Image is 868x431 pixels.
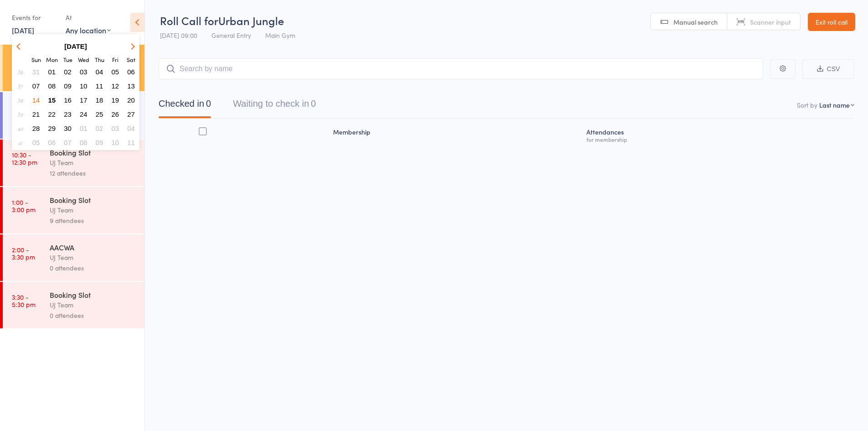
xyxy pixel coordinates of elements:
div: Booking Slot [50,290,137,300]
input: Search by name [159,58,763,79]
div: Last name [819,100,850,109]
button: 27 [124,108,138,120]
span: 01 [80,125,87,132]
span: 03 [80,68,87,76]
button: 08 [77,136,91,149]
button: 28 [29,122,43,135]
button: 07 [29,80,43,92]
span: 12 [112,82,119,90]
span: 09 [96,139,103,146]
span: General Entry [211,31,251,40]
small: Thursday [95,56,104,63]
span: 18 [96,96,103,104]
span: 30 [64,125,72,132]
button: Checked in0 [159,94,211,118]
span: Urban Jungle [218,13,284,28]
span: 08 [48,82,56,90]
button: 04 [92,66,107,78]
div: Any location [66,25,111,35]
time: 10:30 - 12:30 pm [12,151,37,166]
button: 02 [61,66,75,78]
span: 06 [48,139,56,146]
button: 03 [77,66,91,78]
div: 9 attendees [50,215,137,226]
span: 31 [32,68,40,76]
strong: [DATE] [64,42,87,50]
span: 08 [80,139,87,146]
button: 11 [92,80,107,92]
small: Saturday [127,56,135,63]
em: 36 [17,68,23,76]
a: 9:00 -10:00 pmUrban JungleGeneral Entry115 attendees [3,45,144,91]
button: 01 [45,66,59,78]
button: 29 [45,122,59,135]
div: UJ Team [50,157,137,168]
a: [DATE] [12,25,34,35]
div: 0 [206,99,211,109]
span: 04 [127,125,135,132]
a: 1:00 -3:00 pmBooking SlotUJ Team9 attendees [3,187,144,234]
span: 10 [80,82,87,90]
div: Booking Slot [50,147,137,157]
button: 06 [124,66,138,78]
button: 13 [124,80,138,92]
label: Sort by [797,100,817,109]
span: 27 [127,110,135,118]
span: 17 [80,96,87,104]
a: 3:30 -5:30 pmBooking SlotUJ Team0 attendees [3,282,144,328]
div: 12 attendees [50,168,137,178]
button: 11 [124,136,138,149]
button: 12 [108,80,123,92]
button: 14 [29,94,43,106]
button: 15 [45,94,59,106]
button: 20 [124,94,138,106]
time: 3:30 - 5:30 pm [12,293,36,308]
div: UJ Team [50,300,137,310]
button: 04 [124,122,138,135]
span: 15 [48,96,56,104]
span: 28 [32,125,40,132]
div: for membership [586,136,851,142]
span: 07 [64,139,72,146]
button: 05 [108,66,123,78]
small: Wednesday [78,56,89,63]
button: 02 [92,122,107,135]
button: 26 [108,108,123,120]
small: Sunday [31,56,41,63]
em: 39 [17,111,23,118]
small: Monday [46,56,58,63]
span: Manual search [673,17,718,26]
a: 2:00 -3:30 pmAACWAUJ Team0 attendees [3,234,144,281]
button: 06 [45,136,59,149]
div: At [66,10,111,25]
div: 0 attendees [50,263,137,273]
div: 0 [311,99,316,109]
span: 11 [127,139,135,146]
span: 20 [127,96,135,104]
span: 14 [32,96,40,104]
span: 03 [112,125,119,132]
small: Tuesday [63,56,72,63]
div: Events for [12,10,56,25]
small: Friday [112,56,118,63]
button: 21 [29,108,43,120]
span: 11 [96,82,103,90]
span: Scanner input [750,17,791,26]
span: 07 [32,82,40,90]
em: 41 [18,139,22,146]
em: 40 [17,125,23,132]
button: 23 [61,108,75,120]
div: Membership [329,123,583,147]
span: 26 [112,110,119,118]
button: 08 [45,80,59,92]
span: 05 [112,68,119,76]
button: 22 [45,108,59,120]
span: 09 [64,82,72,90]
div: UJ Team [50,205,137,215]
button: Waiting to check in0 [233,94,316,118]
em: 37 [17,83,23,90]
button: CSV [802,59,854,79]
button: 09 [61,80,75,92]
span: Roll Call for [160,13,218,28]
button: 05 [29,136,43,149]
